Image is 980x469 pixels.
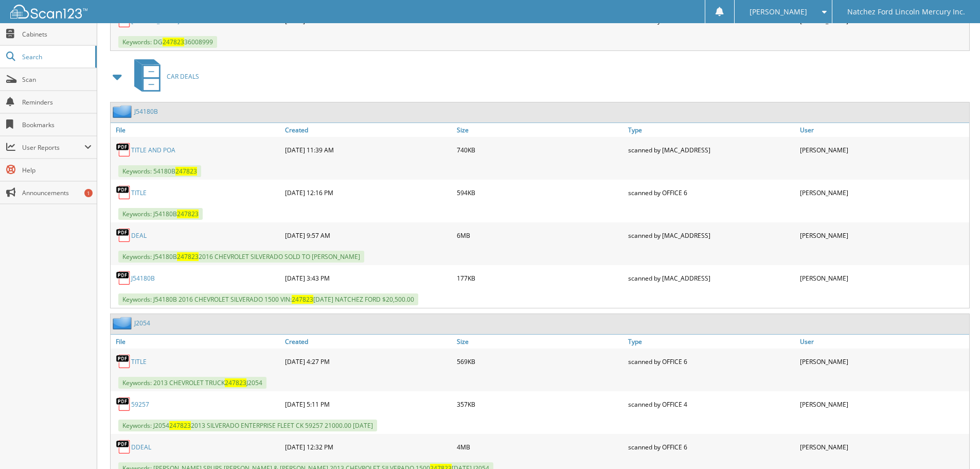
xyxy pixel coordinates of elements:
span: Scan [22,75,92,84]
a: J54180B [134,107,158,116]
div: [PERSON_NAME] [797,394,969,414]
div: scanned by OFFICE 4 [626,394,797,414]
div: scanned by OFFICE 6 [626,437,797,457]
a: Size [454,123,626,137]
div: 594KB [454,182,626,203]
img: folder2.png [113,317,134,329]
span: Keywords: DG 36008999 [118,36,217,48]
div: [DATE] 11:39 AM [282,140,454,160]
span: Help [22,166,92,175]
span: Keywords: J2054 2013 SILVERADO ENTERPRISE FLEET CK 59257 21000.00 [DATE] [118,420,377,431]
img: PDF.png [116,142,131,158]
span: User Reports [22,143,84,152]
div: 569KB [454,351,626,372]
div: [PERSON_NAME] [797,140,969,160]
span: Keywords: 2013 CHEVROLET TRUCK J2054 [118,377,266,389]
div: 1 [84,189,93,197]
div: [PERSON_NAME] [797,268,969,288]
img: PDF.png [116,354,131,369]
a: CAR DEALS [128,56,199,97]
a: TITLE [131,188,147,197]
div: scanned by OFFICE 6 [626,351,797,372]
span: 247823 [175,167,197,176]
span: Reminders [22,98,92,107]
img: PDF.png [116,185,131,200]
span: 247823 [177,210,199,218]
div: 177KB [454,268,626,288]
span: 247823 [163,38,184,46]
span: Keywords: J54180B 2016 CHEVROLET SILVERADO 1500 VIN: [DATE] NATCHEZ FORD $20,500.00 [118,293,418,305]
span: Search [22,53,90,61]
span: Natchez Ford Lincoln Mercury Inc. [847,9,965,15]
div: scanned by [MAC_ADDRESS] [626,140,797,160]
div: [DATE] 12:32 PM [282,437,454,457]
a: DEAL [131,231,147,240]
a: TITLE AND POA [131,146,175,154]
div: [PERSON_NAME] [797,225,969,246]
a: Type [626,335,797,349]
span: Keywords: J54180B [118,208,203,220]
img: PDF.png [116,270,131,286]
a: DDEAL [131,443,151,451]
img: PDF.png [116,228,131,243]
span: Bookmarks [22,120,92,129]
div: scanned by [MAC_ADDRESS] [626,268,797,288]
div: [DATE] 12:16 PM [282,182,454,203]
a: 59257 [131,400,149,409]
div: [DATE] 9:57 AM [282,225,454,246]
a: TITLE [131,357,147,366]
a: File [111,123,282,137]
img: scan123-logo-white.svg [10,5,87,19]
div: [DATE] 3:43 PM [282,268,454,288]
img: PDF.png [116,439,131,455]
span: Keywords: 54180B [118,165,201,177]
a: Size [454,335,626,349]
span: 247823 [177,252,199,261]
span: 247823 [169,421,191,430]
a: Created [282,335,454,349]
div: 6MB [454,225,626,246]
span: Announcements [22,188,92,197]
a: User [797,123,969,137]
a: File [111,335,282,349]
div: scanned by OFFICE 6 [626,182,797,203]
a: J2054 [134,319,150,327]
div: 357KB [454,394,626,414]
div: [DATE] 5:11 PM [282,394,454,414]
div: [PERSON_NAME] [797,182,969,203]
a: Created [282,123,454,137]
a: Type [626,123,797,137]
div: 4MB [454,437,626,457]
div: 740KB [454,140,626,160]
span: Cabinets [22,30,92,39]
a: User [797,335,969,349]
div: [PERSON_NAME] [797,437,969,457]
a: J54180B [131,274,155,283]
img: PDF.png [116,396,131,412]
span: Keywords: J54180B 2016 CHEVROLET SILVERADO SOLD TO [PERSON_NAME] [118,251,364,263]
span: 247823 [225,378,246,387]
span: CAR DEALS [167,72,199,81]
div: [PERSON_NAME] [797,351,969,372]
span: [PERSON_NAME] [750,9,807,15]
span: 247823 [292,295,313,304]
div: [DATE] 4:27 PM [282,351,454,372]
img: folder2.png [113,105,134,118]
div: scanned by [MAC_ADDRESS] [626,225,797,246]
